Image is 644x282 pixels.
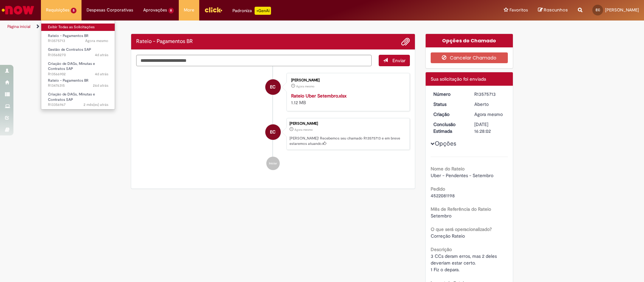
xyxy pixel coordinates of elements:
span: Despesas Corporativas [87,7,133,13]
span: Enviar [392,57,406,64]
time: 05/08/2025 17:08:25 [84,102,108,107]
span: 26d atrás [93,83,108,88]
span: Agora mesmo [296,84,314,88]
span: Gestão de Contratos SAP [48,47,91,52]
span: Rateio - Pagamentos BR [48,33,89,38]
div: Emilio Jose Andres Casado [265,124,281,140]
span: Agora mesmo [474,111,503,117]
span: 4522081198 [431,193,455,199]
time: 29/09/2025 10:27:57 [296,84,314,88]
time: 29/09/2025 10:27:59 [474,111,503,117]
span: 4d atrás [95,52,108,57]
span: Setembro [431,213,451,219]
span: R13476315 [48,83,108,88]
p: [PERSON_NAME]! Recebemos seu chamado R13575713 e em breve estaremos atuando. [289,136,406,146]
span: More [184,7,194,13]
h2: Rateio - Pagamentos BR Histórico de tíquete [136,39,193,45]
b: Pedido [431,186,445,192]
time: 29/09/2025 10:28:00 [85,38,108,43]
a: Rateio Uber Setembro.xlsx [291,93,346,99]
dt: Número [428,91,470,97]
span: 5 [71,8,76,13]
div: [PERSON_NAME] [289,122,406,126]
span: 2 mês(es) atrás [84,102,108,107]
time: 03/09/2025 11:34:09 [93,83,108,88]
span: 3 CCs deram erros, mas 2 deles deveriam estar certo. 1 Fiz o depara. [431,253,498,273]
a: Rascunhos [538,7,568,13]
div: Opções do Chamado [426,34,513,47]
div: [DATE] 16:28:02 [474,121,505,134]
time: 25/09/2025 17:33:43 [95,52,108,57]
b: Nome do Rateio [431,166,465,172]
b: Mês de Referência do Rateio [431,206,491,212]
div: [PERSON_NAME] [291,78,403,82]
div: Padroniza [232,7,271,15]
span: Uber - Pendentes - Setembro [431,172,493,178]
span: EC [596,8,600,12]
b: O que será operacionalizado? [431,226,492,232]
dt: Criação [428,111,470,118]
span: Agora mesmo [85,38,108,43]
textarea: Digite sua mensagem aqui... [136,55,372,66]
span: Agora mesmo [294,128,313,132]
span: [PERSON_NAME] [605,7,639,13]
a: Exibir Todas as Solicitações [41,24,115,31]
ul: Trilhas de página [5,21,424,33]
ul: Requisições [41,20,115,110]
span: EC [270,124,276,140]
span: Rateio - Pagamentos BR [48,78,89,83]
div: Emilio Jose Andres Casado [265,79,281,95]
a: Aberto R13566902 : Criação de DAGs, Minutas e Contratos SAP [41,60,115,75]
span: Criação de DAGs, Minutas e Contratos SAP [48,61,95,72]
a: Página inicial [7,24,31,29]
dt: Status [428,101,470,108]
span: 4d atrás [95,72,108,77]
img: ServiceNow [1,3,35,17]
span: Criação de DAGs, Minutas e Contratos SAP [48,92,95,102]
span: Aprovações [143,7,167,13]
span: Favoritos [509,7,528,13]
div: Aberto [474,101,505,108]
span: 8 [168,8,174,13]
a: Aberto R13575713 : Rateio - Pagamentos BR [41,32,115,45]
ul: Histórico de tíquete [136,66,410,177]
div: 29/09/2025 10:27:59 [474,111,505,118]
button: Adicionar anexos [401,37,410,46]
span: R13575713 [48,38,108,44]
span: R13566902 [48,72,108,77]
div: 1.12 MB [291,92,403,106]
span: Requisições [46,7,69,13]
span: R13356967 [48,102,108,108]
p: +GenAi [255,7,271,15]
a: Aberto R13476315 : Rateio - Pagamentos BR [41,77,115,89]
div: R13575713 [474,91,505,97]
img: click_logo_yellow_360x200.png [204,5,222,15]
a: Aberto R13568270 : Gestão de Contratos SAP [41,46,115,58]
button: Cancelar Chamado [431,52,508,63]
button: Enviar [379,55,410,66]
a: Aberto R13356967 : Criação de DAGs, Minutas e Contratos SAP [41,91,115,105]
span: EC [270,79,276,95]
li: Emilio Jose Andres Casado [136,118,410,150]
span: R13568270 [48,52,108,58]
dt: Conclusão Estimada [428,121,470,134]
span: Sua solicitação foi enviada [431,76,486,82]
span: Correção Rateio [431,233,465,239]
b: Descrição [431,246,452,252]
time: 29/09/2025 10:27:59 [294,128,313,132]
span: Rascunhos [544,7,568,13]
time: 25/09/2025 14:26:13 [95,72,108,77]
